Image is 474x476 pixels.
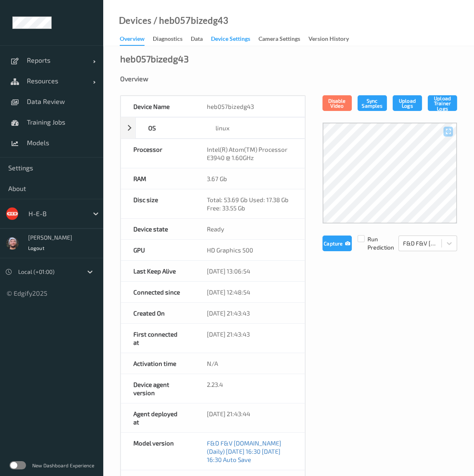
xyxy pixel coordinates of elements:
[194,96,305,117] div: heb057bizedg43
[308,35,349,45] div: Version History
[121,353,194,374] div: Activation time
[194,189,305,218] div: Total: 53.69 Gb Used: 17.38 Gb Free: 33.55 Gb
[322,236,352,251] button: Capture
[120,75,457,83] div: Overview
[121,261,194,281] div: Last Keep Alive
[211,35,250,45] div: Device Settings
[194,403,305,432] div: [DATE] 21:43:44
[153,35,182,45] div: Diagnostics
[308,33,357,45] a: Version History
[194,240,305,260] div: HD Graphics 500
[191,33,211,45] a: Data
[203,118,305,138] div: linux
[152,16,228,25] div: / heb057bizedg43
[358,95,387,111] button: Sync Samples
[258,35,300,45] div: Camera Settings
[136,118,204,138] div: OS
[121,240,194,260] div: GPU
[322,95,352,111] button: Disable Video
[194,219,305,239] div: Ready
[121,324,194,353] div: First connected at
[121,403,194,432] div: Agent deployed at
[194,353,305,374] div: N/A
[119,16,152,25] a: Devices
[121,374,194,403] div: Device agent version
[194,282,305,302] div: [DATE] 12:48:54
[352,235,398,252] span: Run Prediction
[194,168,305,189] div: 3.67 Gb
[194,139,305,168] div: Intel(R) Atom(TM) Processor E3940 @ 1.60GHz
[121,219,194,239] div: Device state
[194,261,305,281] div: [DATE] 13:06:54
[121,168,194,189] div: RAM
[393,95,422,111] button: Upload Logs
[194,374,305,403] div: 2.23.4
[121,117,305,139] div: OSlinux
[428,95,457,111] button: Upload Trainer Logs
[121,433,194,470] div: Model version
[120,35,145,46] div: Overview
[194,303,305,323] div: [DATE] 21:43:43
[121,139,194,168] div: Processor
[211,33,258,45] a: Device Settings
[207,439,281,463] a: F&D F&V [DOMAIN_NAME] (Daily) [DATE] 16:30 [DATE] 16:30 Auto Save
[194,324,305,353] div: [DATE] 21:43:43
[153,33,191,45] a: Diagnostics
[120,33,153,46] a: Overview
[121,303,194,323] div: Created On
[121,96,194,117] div: Device Name
[191,35,203,45] div: Data
[120,54,189,63] div: heb057bizedg43
[121,282,194,302] div: Connected since
[121,189,194,218] div: Disc size
[258,33,308,45] a: Camera Settings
